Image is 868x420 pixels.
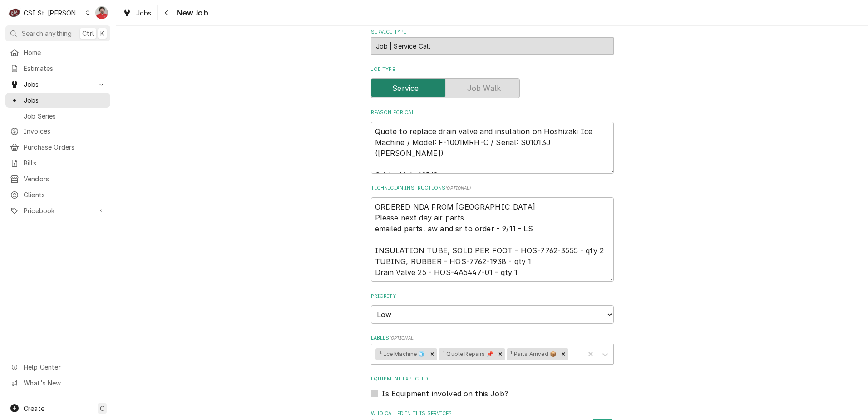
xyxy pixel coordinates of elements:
[95,6,108,19] div: NF
[95,6,108,19] div: Nicholas Faubert's Avatar
[371,410,614,417] label: Who called in this service?
[100,29,104,38] span: K
[5,77,110,92] a: Go to Jobs
[507,348,558,360] div: ¹ Parts Arrived 📦
[371,29,614,55] div: Service Type
[24,8,83,18] div: CSI St. [PERSON_NAME]
[24,126,106,136] span: Invoices
[5,25,110,41] button: Search anythingCtrlK
[382,388,508,399] label: Is Equipment involved on this Job?
[5,187,110,202] a: Clients
[5,61,110,76] a: Estimates
[24,95,106,105] span: Jobs
[24,142,106,152] span: Purchase Orders
[5,45,110,60] a: Home
[5,109,110,124] a: Job Series
[495,348,505,360] div: Remove ³ Quote Repairs 📌
[82,29,94,38] span: Ctrl
[427,348,437,360] div: Remove ² Ice Machine 🧊
[371,185,614,281] div: Technician Instructions
[24,48,106,57] span: Home
[5,124,110,139] a: Invoices
[22,29,72,38] span: Search anything
[119,5,155,20] a: Jobs
[24,206,92,215] span: Pricebook
[159,5,174,20] button: Navigate back
[371,109,614,116] label: Reason For Call
[174,7,208,19] span: New Job
[371,37,614,55] div: Job | Service Call
[389,335,414,340] span: ( optional )
[24,174,106,184] span: Vendors
[24,80,92,89] span: Jobs
[371,109,614,173] div: Reason For Call
[371,29,614,36] label: Service Type
[24,190,106,200] span: Clients
[5,360,110,375] a: Go to Help Center
[24,362,105,372] span: Help Center
[5,203,110,218] a: Go to Pricebook
[24,64,106,73] span: Estimates
[371,78,614,98] div: Service
[24,158,106,168] span: Bills
[24,111,106,121] span: Job Series
[371,122,614,174] textarea: Quote to replace drain valve and insulation on Hoshizaki Ice Machine / Model: F-1001MRH-C / Seria...
[375,348,427,360] div: ² Ice Machine 🧊
[371,66,614,73] label: Job Type
[5,140,110,155] a: Purchase Orders
[558,348,568,360] div: Remove ¹ Parts Arrived 📦
[5,93,110,108] a: Jobs
[24,378,105,388] span: What's New
[439,348,495,360] div: ³ Quote Repairs 📌
[8,6,21,19] div: CSI St. Louis's Avatar
[445,185,471,190] span: ( optional )
[371,293,614,300] label: Priority
[5,171,110,186] a: Vendors
[100,404,104,413] span: C
[371,66,614,98] div: Job Type
[24,405,44,412] span: Create
[8,6,21,19] div: C
[371,335,614,342] label: Labels
[5,155,110,170] a: Bills
[371,335,614,364] div: Labels
[371,375,614,383] label: Equipment Expected
[136,8,152,18] span: Jobs
[5,375,110,390] a: Go to What's New
[371,197,614,282] textarea: ORDERED NDA FROM [GEOGRAPHIC_DATA] Please next day air parts emailed parts, aw and sr to order - ...
[371,375,614,399] div: Equipment Expected
[371,293,614,323] div: Priority
[371,185,614,192] label: Technician Instructions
